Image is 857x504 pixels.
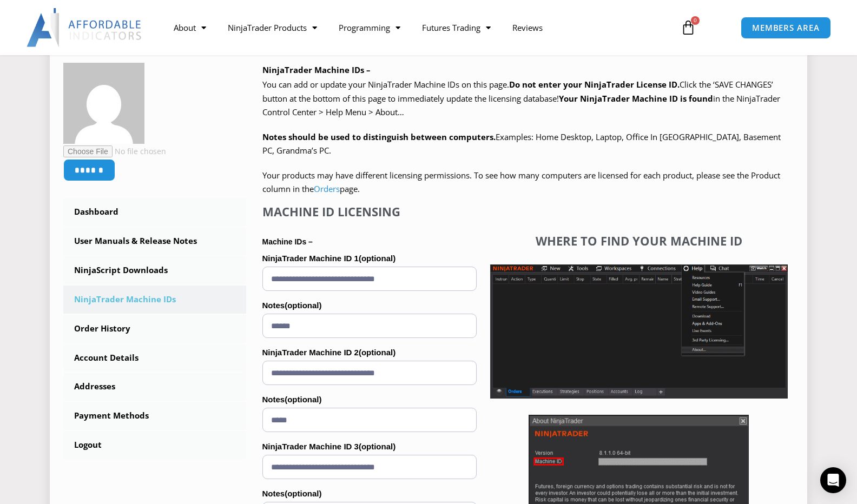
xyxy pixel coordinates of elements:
[262,392,477,408] label: Notes
[490,234,788,248] h4: Where to find your Machine ID
[262,79,780,117] span: Click the ‘SAVE CHANGES’ button at the bottom of this page to immediately update the licensing da...
[262,79,509,90] span: You can add or update your NinjaTrader Machine IDs on this page.
[63,431,246,459] a: Logout
[262,131,781,156] span: Examples: Home Desktop, Laptop, Office In [GEOGRAPHIC_DATA], Basement PC, Grandma’s PC.
[559,93,713,104] strong: Your NinjaTrader Machine ID is found
[63,256,246,284] a: NinjaScript Downloads
[502,15,553,40] a: Reviews
[411,15,502,40] a: Futures Trading
[359,254,395,263] span: (optional)
[262,131,496,142] strong: Notes should be used to distinguish between computers.
[285,489,321,498] span: (optional)
[262,170,780,195] span: Your products may have different licensing permissions. To see how many computers are licensed fo...
[63,227,246,255] a: User Manuals & Release Notes
[741,17,831,39] a: MEMBERS AREA
[63,315,246,343] a: Order History
[262,64,371,75] b: NinjaTrader Machine IDs –
[285,301,321,310] span: (optional)
[285,395,321,404] span: (optional)
[63,198,246,226] a: Dashboard
[262,486,477,502] label: Notes
[509,79,680,90] b: Do not enter your NinjaTrader License ID.
[63,402,246,430] a: Payment Methods
[359,348,395,357] span: (optional)
[63,63,144,144] img: b4e2eee06595d376c063920cea92b1382eadbd5c45047495a92f47f2f99b0a40
[820,467,846,493] div: Open Intercom Messenger
[262,204,477,218] h4: Machine ID Licensing
[752,24,820,32] span: MEMBERS AREA
[63,198,246,459] nav: Account pages
[217,15,328,40] a: NinjaTrader Products
[262,344,477,361] label: NinjaTrader Machine ID 2
[359,442,395,451] span: (optional)
[262,250,477,267] label: NinjaTrader Machine ID 1
[314,183,340,194] a: Orders
[163,15,669,40] nav: Menu
[262,297,477,314] label: Notes
[328,15,411,40] a: Programming
[664,12,712,43] a: 0
[63,373,246,401] a: Addresses
[691,16,700,25] span: 0
[163,15,217,40] a: About
[262,439,477,455] label: NinjaTrader Machine ID 3
[262,237,313,246] strong: Machine IDs –
[63,344,246,372] a: Account Details
[27,8,143,47] img: LogoAI | Affordable Indicators – NinjaTrader
[490,264,788,399] img: Screenshot 2025-01-17 1155544 | Affordable Indicators – NinjaTrader
[63,286,246,314] a: NinjaTrader Machine IDs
